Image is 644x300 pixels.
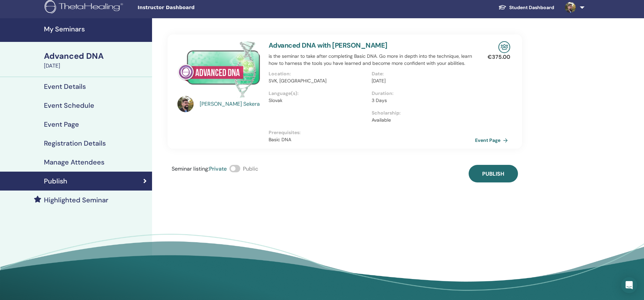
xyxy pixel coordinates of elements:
[44,62,148,70] div: [DATE]
[493,1,560,14] a: Student Dashboard
[269,136,475,143] p: Basic DNA
[565,2,576,13] img: default.jpg
[177,41,261,98] img: Advanced DNA
[44,25,148,33] h4: My Seminars
[243,165,258,172] span: Public
[269,70,368,77] p: Location :
[269,53,475,67] p: is the seminar to take after completing Basic DNA. Go more in depth into the technique, learn how...
[482,170,504,177] span: Publish
[372,109,471,117] p: Scholarship :
[44,177,67,185] h4: Publish
[44,82,86,91] h4: Event Details
[172,165,209,172] span: Seminar listing :
[372,70,471,77] p: Date :
[44,101,94,109] h4: Event Schedule
[269,97,368,104] p: Slovak
[44,196,108,204] h4: Highlighted Seminar
[469,165,518,182] button: Publish
[269,90,368,97] p: Language(s) :
[138,4,239,11] span: Instructor Dashboard
[488,53,510,61] p: € 375.00
[177,96,194,112] img: default.jpg
[44,120,79,128] h4: Event Page
[200,100,262,108] a: [PERSON_NAME] Sekera
[498,41,510,53] img: In-Person Seminar
[209,165,227,172] span: Private
[372,77,471,84] p: [DATE]
[269,129,475,136] p: Prerequisites :
[44,139,106,147] h4: Registration Details
[44,158,104,166] h4: Manage Attendees
[475,135,511,145] a: Event Page
[372,97,471,104] p: 3 Days
[621,277,637,293] div: Open Intercom Messenger
[372,117,471,124] p: Available
[498,4,506,10] img: graduation-cap-white.svg
[269,77,368,84] p: SVK, [GEOGRAPHIC_DATA]
[40,50,152,70] a: Advanced DNA[DATE]
[44,50,148,62] div: Advanced DNA
[372,90,471,97] p: Duration :
[269,41,387,50] a: Advanced DNA with [PERSON_NAME]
